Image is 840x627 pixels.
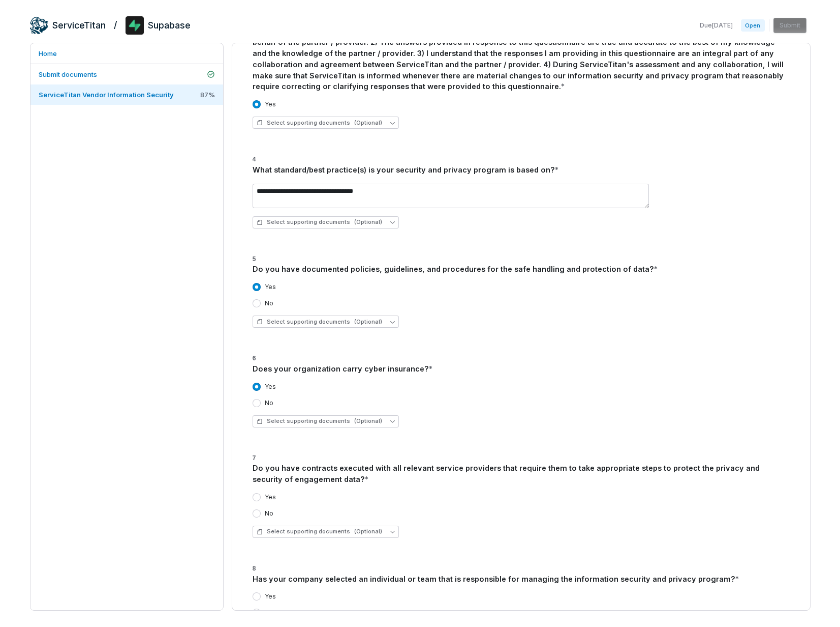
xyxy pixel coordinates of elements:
[354,119,382,127] span: (Optional)
[354,417,382,425] span: (Optional)
[200,90,215,99] span: 87 %
[354,218,382,226] span: (Optional)
[253,355,256,362] span: 6
[265,283,276,291] label: Yes
[265,493,276,501] label: Yes
[253,26,790,93] div: Do you certify the following points on behalf of the partner or provider ServiceTitan is assessin...
[265,609,273,617] label: No
[52,19,106,32] h2: ServiceTitan
[114,16,117,32] h2: /
[265,399,273,407] label: No
[265,100,276,108] label: Yes
[253,256,256,263] span: 5
[148,19,191,32] h2: Supabase
[257,417,382,425] span: Select supporting documents
[265,592,276,601] label: Yes
[39,91,174,99] span: ServiceTitan Vendor Information Security
[39,70,97,78] span: Submit documents
[253,455,256,462] span: 7
[257,528,382,535] span: Select supporting documents
[741,19,764,32] span: Open
[265,509,273,518] label: No
[253,463,790,485] div: Do you have contracts executed with all relevant service providers that require them to take appr...
[700,21,733,30] span: Due [DATE]
[354,528,382,535] span: (Optional)
[253,164,790,176] div: What standard/best practice(s) is your security and privacy program is based on?
[253,565,256,573] span: 8
[253,363,790,375] div: Does your organization carry cyber insurance?
[265,299,273,307] label: No
[257,318,382,326] span: Select supporting documents
[253,156,256,163] span: 4
[257,218,382,226] span: Select supporting documents
[30,84,223,105] a: ServiceTitan Vendor Information Security87%
[265,383,276,391] label: Yes
[253,574,790,585] div: Has your company selected an individual or team that is responsible for managing the information ...
[253,264,790,275] div: Do you have documented policies, guidelines, and procedures for the safe handling and protection ...
[30,64,223,84] a: Submit documents
[257,119,382,127] span: Select supporting documents
[30,43,223,64] a: Home
[354,318,382,326] span: (Optional)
